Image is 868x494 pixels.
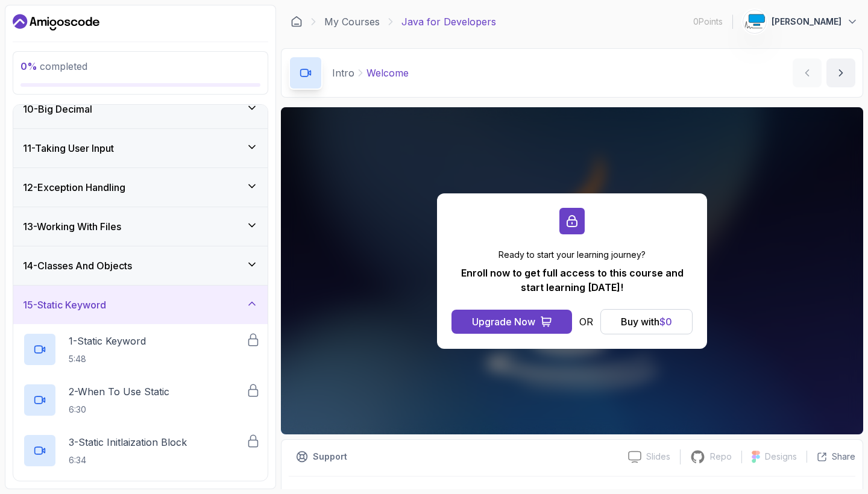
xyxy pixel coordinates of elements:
button: Buy with$0 [600,309,693,334]
button: user profile image[PERSON_NAME] [743,10,858,34]
p: 2 - When To Use Static [69,384,169,399]
img: user profile image [743,10,766,33]
div: Buy with [621,314,672,329]
p: Intro [332,66,354,80]
div: Upgrade Now [472,314,535,329]
h3: 13 - Working With Files [23,219,121,234]
h3: 10 - Big Decimal [23,102,92,116]
p: 0 Points [693,16,723,28]
button: Upgrade Now [451,310,572,334]
button: 13-Working With Files [13,207,268,246]
button: 3-Static Initlaization Block6:34 [23,434,258,467]
p: Java for Developers [401,14,496,29]
p: 6:30 [69,404,169,416]
h3: 11 - Taking User Input [23,141,114,155]
h3: 14 - Classes And Objects [23,258,132,273]
p: 1 - Static Keyword [69,334,146,348]
p: Share [832,451,855,463]
span: 0 % [20,60,37,72]
p: Support [313,451,347,463]
a: Dashboard [13,13,99,32]
button: 15-Static Keyword [13,286,268,324]
p: 5:48 [69,353,146,365]
p: Repo [710,451,732,463]
button: Support button [289,447,354,466]
a: Dashboard [291,16,303,28]
p: 6:34 [69,454,187,466]
p: OR [579,314,593,329]
p: Welcome [366,66,409,80]
button: 1-Static Keyword5:48 [23,333,258,366]
button: 10-Big Decimal [13,90,268,128]
a: My Courses [324,14,380,29]
p: Slides [646,451,670,463]
button: next content [826,58,855,87]
button: Share [807,451,855,463]
h3: 12 - Exception Handling [23,180,125,195]
button: 14-Classes And Objects [13,246,268,285]
button: 12-Exception Handling [13,168,268,207]
button: previous content [793,58,822,87]
button: 2-When To Use Static6:30 [23,383,258,417]
h3: 15 - Static Keyword [23,298,106,312]
button: 11-Taking User Input [13,129,268,167]
p: Enroll now to get full access to this course and start learning [DATE]! [451,266,693,295]
p: 3 - Static Initlaization Block [69,435,187,449]
p: Designs [765,451,797,463]
p: [PERSON_NAME] [772,16,841,28]
span: completed [20,60,87,72]
span: $ 0 [659,316,672,328]
p: Ready to start your learning journey? [451,249,693,261]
